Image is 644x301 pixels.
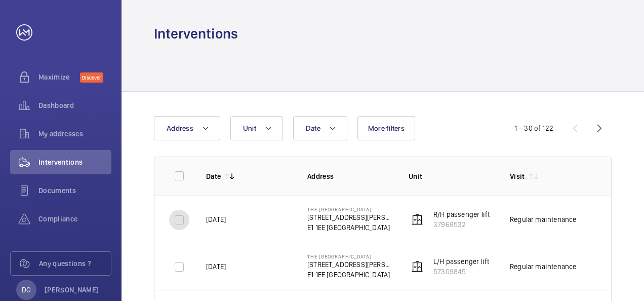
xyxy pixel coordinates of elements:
p: L/H passenger lift [433,256,489,267]
p: 37968532 [433,219,490,230]
button: Address [154,116,220,140]
span: Any questions ? [39,258,111,269]
p: E1 1EE [GEOGRAPHIC_DATA] [307,270,392,280]
span: Compliance [38,214,111,224]
div: 1 – 30 of 122 [514,123,553,133]
p: The [GEOGRAPHIC_DATA] [307,253,392,259]
span: Maximize [38,72,80,82]
p: Unit [409,171,494,181]
span: Dashboard [38,100,111,110]
p: Address [307,171,392,181]
button: More filters [357,116,415,140]
p: 57309845 [433,267,489,277]
h1: Interventions [154,24,238,43]
span: Discover [80,72,103,83]
span: Date [306,124,320,132]
span: More filters [368,124,405,132]
img: elevator.svg [411,213,423,225]
span: Address [167,124,193,132]
button: Unit [230,116,283,140]
p: [STREET_ADDRESS][PERSON_NAME] [307,259,392,270]
p: The [GEOGRAPHIC_DATA] [307,206,392,212]
div: Regular maintenance [510,261,576,272]
img: elevator.svg [411,260,423,273]
p: R/H passenger lift [433,209,490,219]
p: E1 1EE [GEOGRAPHIC_DATA] [307,222,392,233]
p: Visit [510,171,525,181]
span: Documents [38,185,111,196]
p: Date [206,171,221,181]
span: Unit [243,124,256,132]
p: [STREET_ADDRESS][PERSON_NAME] [307,212,392,222]
span: Interventions [38,157,111,167]
p: [DATE] [206,214,226,224]
button: Date [293,116,347,140]
span: My addresses [38,129,111,139]
p: DG [22,285,31,295]
p: [DATE] [206,261,226,272]
div: Regular maintenance [510,214,576,224]
p: [PERSON_NAME] [45,285,99,295]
